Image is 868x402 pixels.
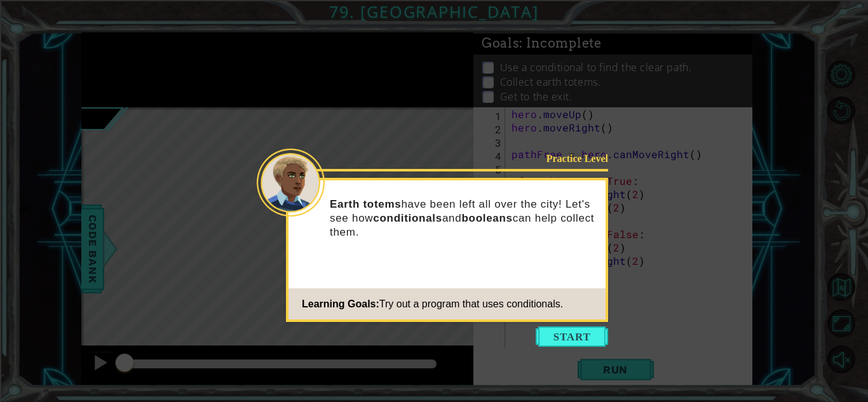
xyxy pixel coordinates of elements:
div: Options [5,76,863,87]
span: Try out a program that uses conditionals. [379,298,563,309]
strong: conditionals [373,212,442,224]
div: Practice Level [527,152,608,165]
input: Search outlines [5,17,118,30]
strong: booleans [461,212,512,224]
div: Move To ... [5,53,863,64]
div: Delete [5,64,863,76]
div: Sort A > Z [5,30,863,41]
strong: Earth totems [330,198,401,210]
div: Sign out [5,87,863,98]
button: Start [536,326,608,347]
p: have been left all over the city! Let's see how and can help collect them. [330,198,597,239]
span: Learning Goals: [302,298,379,309]
div: Sort New > Old [5,41,863,53]
div: Home [5,5,266,17]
